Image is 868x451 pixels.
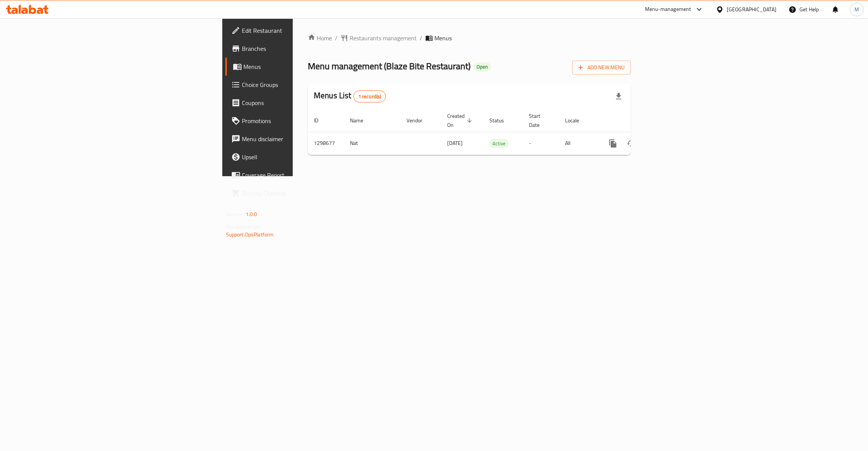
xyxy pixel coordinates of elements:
[225,94,367,112] a: Coupons
[489,139,509,148] span: Active
[447,111,474,130] span: Created On
[447,138,463,148] span: [DATE]
[354,93,386,100] span: 1 record(s)
[242,26,361,35] span: Edit Restaurant
[727,5,776,14] div: [GEOGRAPHIC_DATA]
[246,209,257,219] span: 1.0.0
[308,58,471,75] span: Menu management ( Blaze Bite Restaurant )
[225,130,367,148] a: Menu disclaimer
[226,222,261,232] span: Get support on:
[350,34,417,43] span: Restaurants management
[565,116,589,125] span: Locale
[242,171,361,180] span: Coverage Report
[225,148,367,166] a: Upsell
[225,58,367,76] a: Menus
[489,116,514,125] span: Status
[225,21,367,40] a: Edit Restaurant
[242,152,361,162] span: Upsell
[572,61,631,75] button: Add New Menu
[243,62,361,71] span: Menus
[225,76,367,94] a: Choice Groups
[308,34,631,43] nav: breadcrumb
[314,116,328,125] span: ID
[350,116,373,125] span: Name
[353,90,386,102] div: Total records count
[854,5,859,14] span: M
[434,34,452,43] span: Menus
[226,230,274,239] a: Support.OpsPlatform
[645,5,691,14] div: Menu-management
[225,40,367,58] a: Branches
[474,62,491,72] div: Open
[308,109,682,155] table: enhanced table
[529,111,550,130] span: Start Date
[578,63,625,72] span: Add New Menu
[622,134,640,152] button: Change Status
[226,209,245,219] span: Version:
[225,184,367,202] a: Grocery Checklist
[242,44,361,53] span: Branches
[242,189,361,198] span: Grocery Checklist
[225,166,367,184] a: Coverage Report
[341,34,417,43] a: Restaurants management
[598,109,682,132] th: Actions
[474,64,491,70] span: Open
[420,34,422,43] li: /
[406,116,432,125] span: Vendor
[242,134,361,143] span: Menu disclaimer
[242,80,361,89] span: Choice Groups
[610,87,628,105] div: Export file
[314,90,386,102] h2: Menus List
[523,132,559,155] td: -
[242,98,361,107] span: Coupons
[344,132,400,155] td: Nat
[559,132,598,155] td: All
[225,112,367,130] a: Promotions
[242,116,361,125] span: Promotions
[604,134,622,152] button: more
